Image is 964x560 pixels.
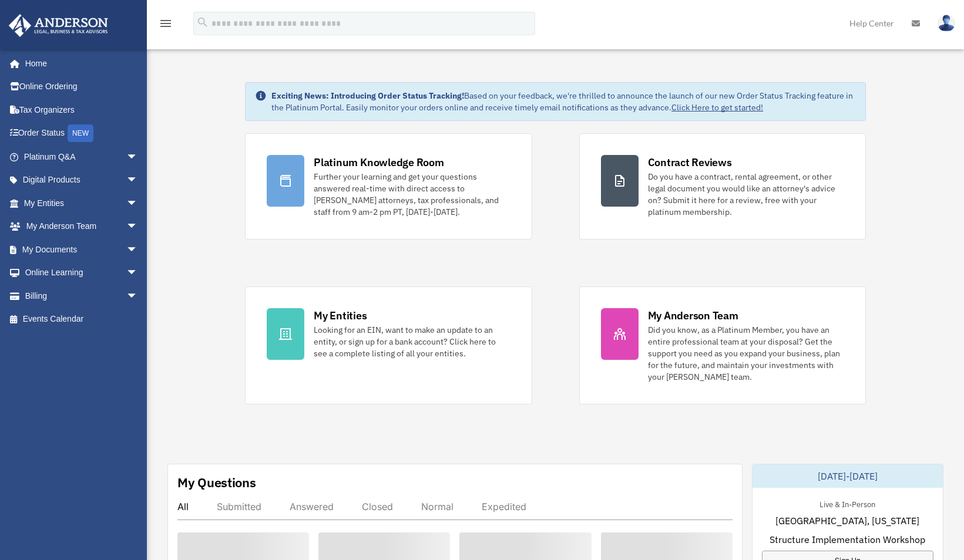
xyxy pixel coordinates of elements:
[245,286,532,404] a: My Entities Looking for an EIN, want to make an update to an entity, or sign up for a bank accoun...
[938,15,955,32] img: User Pic
[271,90,856,113] div: Based on your feedback, we're thrilled to announce the launch of our new Order Status Tracking fe...
[126,261,150,285] span: arrow_drop_down
[753,464,943,488] div: [DATE]-[DATE]
[8,238,156,261] a: My Documentsarrow_drop_down
[314,171,510,218] div: Further your learning and get your questions answered real-time with direct access to [PERSON_NAM...
[775,514,919,528] span: [GEOGRAPHIC_DATA], [US_STATE]
[290,501,334,512] div: Answered
[8,122,156,146] a: Order StatusNEW
[177,501,189,512] div: All
[196,16,209,29] i: search
[362,501,393,512] div: Closed
[8,168,156,192] a: Digital Productsarrow_drop_down
[579,286,866,404] a: My Anderson Team Did you know, as a Platinum Member, you have an entire professional team at your...
[8,191,156,215] a: My Entitiesarrow_drop_down
[8,261,156,285] a: Online Learningarrow_drop_down
[648,171,844,218] div: Do you have a contract, rental agreement, or other legal document you would like an attorney's ad...
[8,284,156,308] a: Billingarrow_drop_down
[126,215,150,239] span: arrow_drop_down
[671,102,763,113] a: Click Here to get started!
[8,52,150,75] a: Home
[314,308,367,323] div: My Entities
[126,284,150,308] span: arrow_drop_down
[314,155,444,170] div: Platinum Knowledge Room
[159,21,173,31] a: menu
[8,145,156,168] a: Platinum Q&Aarrow_drop_down
[245,133,532,239] a: Platinum Knowledge Room Further your learning and get your questions answered real-time with dire...
[217,501,261,512] div: Submitted
[126,145,150,169] span: arrow_drop_down
[126,238,150,262] span: arrow_drop_down
[8,75,156,99] a: Online Ordering
[8,98,156,122] a: Tax Organizers
[314,324,510,359] div: Looking for an EIN, want to make an update to an entity, or sign up for a bank account? Click her...
[68,124,93,142] div: NEW
[579,133,866,239] a: Contract Reviews Do you have a contract, rental agreement, or other legal document you would like...
[159,16,173,31] i: menu
[126,168,150,193] span: arrow_drop_down
[810,497,885,510] div: Live & In-Person
[271,90,464,101] strong: Exciting News: Introducing Order Status Tracking!
[648,155,732,170] div: Contract Reviews
[648,308,738,323] div: My Anderson Team
[8,215,156,238] a: My Anderson Teamarrow_drop_down
[770,532,925,546] span: Structure Implementation Workshop
[421,501,454,512] div: Normal
[482,501,526,512] div: Expedited
[177,474,256,491] div: My Questions
[5,14,112,37] img: Anderson Advisors Platinum Portal
[8,308,156,331] a: Events Calendar
[648,324,844,383] div: Did you know, as a Platinum Member, you have an entire professional team at your disposal? Get th...
[126,191,150,215] span: arrow_drop_down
